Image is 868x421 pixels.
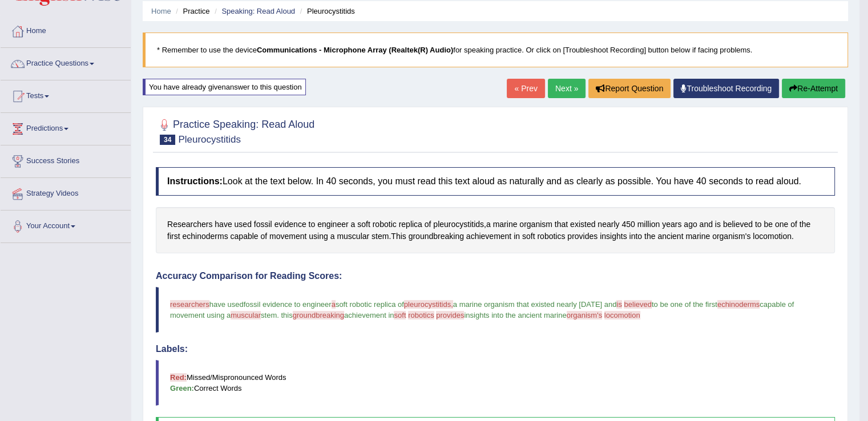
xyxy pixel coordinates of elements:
[616,300,621,309] span: is
[699,218,712,230] span: Click to see word definition
[486,218,491,230] span: Click to see word definition
[409,230,464,242] span: Click to see word definition
[182,230,228,242] span: Click to see word definition
[555,218,568,230] span: Click to see word definition
[657,230,683,242] span: Click to see word definition
[221,7,295,15] a: Speaking: Read Aloud
[269,230,306,242] span: Click to see word definition
[673,79,779,98] a: Troubleshoot Recording
[436,311,464,319] span: provides
[156,167,835,196] h4: Look at the text below. In 40 seconds, you must read this text aloud as naturally and as clearly ...
[394,311,406,319] span: soft
[167,176,223,186] b: Instructions:
[260,230,267,242] span: Click to see word definition
[433,218,484,230] span: Click to see word definition
[637,218,660,230] span: Click to see word definition
[156,344,835,354] h4: Labels:
[1,211,131,239] a: Your Account
[156,207,835,253] div: , . .
[156,360,835,406] blockquote: Missed/Mispronounced Words Correct Words
[297,6,355,17] li: Pleurocystitids
[170,373,187,382] b: Red:
[231,311,261,319] span: muscular
[254,218,272,230] span: Click to see word definition
[151,7,171,15] a: Home
[391,230,406,242] span: Click to see word definition
[170,300,796,319] span: capable of movement using a
[621,218,635,230] span: Click to see word definition
[753,230,792,242] span: Click to see word definition
[167,218,212,230] span: Click to see word definition
[624,300,651,309] span: believed
[464,311,566,319] span: insights into the ancient marine
[330,230,335,242] span: Click to see word definition
[143,33,848,67] blockquote: * Remember to use the device for speaking practice. Or click on [Troubleshoot Recording] button b...
[570,218,595,230] span: Click to see word definition
[336,300,404,309] span: soft robotic replica of
[170,384,194,392] b: Green:
[1,80,131,109] a: Tests
[261,311,277,319] span: stem
[717,300,760,309] span: echinoderms
[775,218,788,230] span: Click to see word definition
[588,79,671,98] button: Report Question
[493,218,518,230] span: Click to see word definition
[372,230,389,242] span: Click to see word definition
[597,218,619,230] span: Click to see word definition
[662,218,681,230] span: Click to see word definition
[317,218,349,230] span: Click to see word definition
[293,311,344,319] span: groundbreaking
[244,300,332,309] span: fossil evidence to engineer
[522,230,535,242] span: Click to see word definition
[790,218,797,230] span: Click to see word definition
[408,311,434,319] span: robotics
[600,230,627,242] span: Click to see word definition
[309,218,316,230] span: Click to see word definition
[764,218,773,230] span: Click to see word definition
[257,46,453,54] b: Communications - Microphone Array (Realtek(R) Audio)
[337,230,369,242] span: Click to see word definition
[332,300,336,309] span: a
[1,113,131,141] a: Predictions
[425,218,431,230] span: Click to see word definition
[519,218,552,230] span: Click to see word definition
[548,79,586,98] a: Next »
[209,300,244,309] span: have used
[1,178,131,207] a: Strategy Videos
[723,218,753,230] span: Click to see word definition
[235,218,252,230] span: Click to see word definition
[170,300,209,309] span: researchers
[652,300,717,309] span: to be one of the first
[404,300,453,309] span: pleurocystitids,
[715,218,721,230] span: Click to see word definition
[684,218,697,230] span: Click to see word definition
[453,300,617,309] span: a marine organism that existed nearly [DATE] and
[644,230,655,242] span: Click to see word definition
[178,134,241,145] small: Pleurocystitids
[277,311,279,319] span: .
[399,218,422,230] span: Click to see word definition
[274,218,306,230] span: Click to see word definition
[537,230,565,242] span: Click to see word definition
[281,311,292,319] span: this
[143,79,306,95] div: You have already given answer to this question
[231,230,259,242] span: Click to see word definition
[507,79,544,98] a: « Prev
[800,218,810,230] span: Click to see word definition
[685,230,710,242] span: Click to see word definition
[567,311,602,319] span: organism's
[629,230,642,242] span: Click to see word definition
[782,79,845,98] button: Re-Attempt
[1,48,131,76] a: Practice Questions
[466,230,511,242] span: Click to see word definition
[167,230,180,242] span: Click to see word definition
[567,230,597,242] span: Click to see word definition
[357,218,370,230] span: Click to see word definition
[156,116,314,145] h2: Practice Speaking: Read Aloud
[604,311,640,319] span: locomotion
[215,218,232,230] span: Click to see word definition
[755,218,762,230] span: Click to see word definition
[712,230,750,242] span: Click to see word definition
[350,218,355,230] span: Click to see word definition
[373,218,397,230] span: Click to see word definition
